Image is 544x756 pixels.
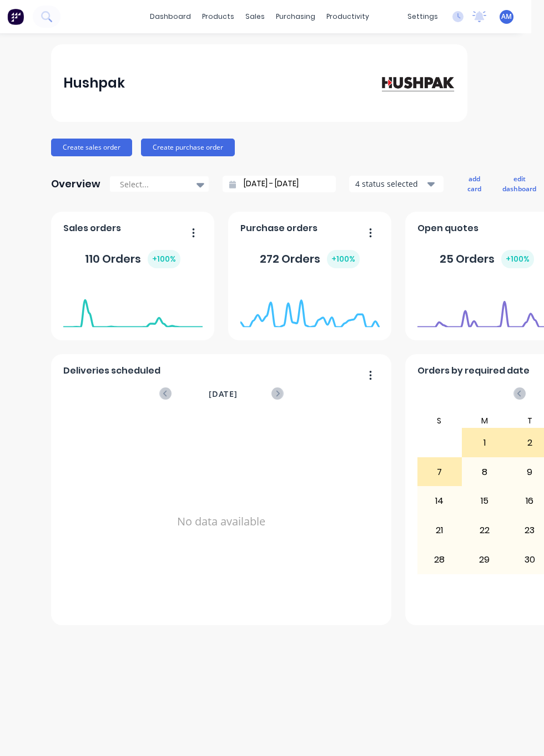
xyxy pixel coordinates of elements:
div: 21 [417,517,462,544]
span: [DATE] [209,388,238,400]
div: 272 Orders [260,250,360,268]
button: add card [460,172,488,196]
div: products [197,8,240,25]
div: + 100 % [327,250,360,268]
span: AM [501,12,512,22]
button: Create purchase order [141,139,235,156]
div: sales [240,8,270,25]
div: 8 [462,458,507,486]
a: dashboard [144,8,197,25]
div: + 100 % [148,250,180,268]
div: purchasing [270,8,321,25]
div: 1 [462,429,507,457]
div: + 100 % [501,250,534,268]
img: Factory [7,8,24,25]
div: productivity [321,8,375,25]
span: Sales orders [63,222,121,235]
div: 110 Orders [85,250,180,268]
button: edit dashboard [495,172,543,196]
div: settings [402,8,444,25]
div: 4 status selected [355,178,425,190]
div: Overview [51,173,100,195]
div: S [417,414,462,427]
div: 22 [462,517,507,544]
div: Hushpak [63,72,125,94]
button: 4 status selected [349,176,444,192]
img: Hushpak [377,73,455,93]
div: 25 Orders [440,250,534,268]
span: Open quotes [417,222,478,235]
div: 14 [417,487,462,515]
span: Purchase orders [240,222,318,235]
div: No data available [63,414,380,629]
button: Create sales order [51,139,132,156]
div: 28 [417,546,462,574]
div: 15 [462,487,507,515]
div: M [462,414,507,427]
div: 7 [417,458,462,486]
div: 29 [462,546,507,574]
